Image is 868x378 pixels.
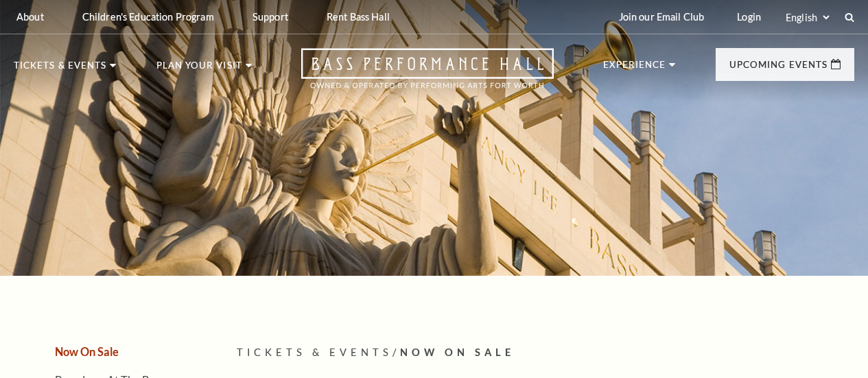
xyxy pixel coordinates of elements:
[55,345,119,358] a: Now On Sale
[400,346,515,358] span: Now On Sale
[783,11,832,24] select: Select:
[16,11,44,23] p: About
[237,344,854,362] p: /
[253,11,288,23] p: Support
[327,11,390,23] p: Rent Bass Hall
[14,61,106,78] p: Tickets & Events
[729,60,828,77] p: Upcoming Events
[603,60,666,77] p: Experience
[156,61,242,78] p: Plan Your Visit
[237,346,392,358] span: Tickets & Events
[82,11,214,23] p: Children's Education Program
